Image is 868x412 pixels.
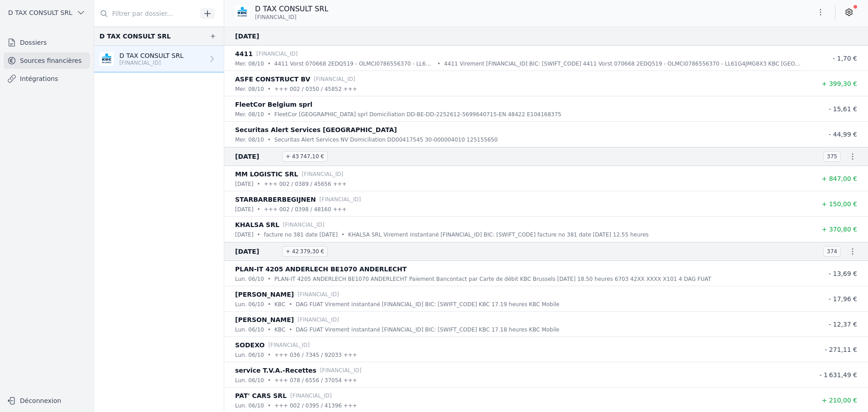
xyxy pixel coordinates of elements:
[4,34,90,51] a: Dossiers
[235,59,264,68] p: mer. 08/10
[235,124,397,135] p: Securitas Alert Services [GEOGRAPHIC_DATA]
[268,300,271,309] div: •
[235,300,264,309] p: lun. 06/10
[235,31,278,42] span: [DATE]
[320,366,362,375] p: [FINANCIAL_ID]
[235,74,310,85] p: ASFE CONSTRUCT BV
[264,205,347,214] p: +++ 002 / 0398 / 48160 +++
[274,85,357,94] p: +++ 002 / 0350 / 45852 +++
[274,300,285,309] p: KBC
[255,14,297,21] span: [FINANCIAL_ID]
[235,169,298,180] p: MM LOGISTIC SRL
[314,75,355,84] p: [FINANCIAL_ID]
[833,55,857,62] span: - 1,70 €
[437,59,440,68] div: •
[264,230,338,239] p: facture no 381 date [DATE]
[829,295,857,303] span: - 17,96 €
[302,170,344,179] p: [FINANCIAL_ID]
[823,151,841,162] span: 375
[235,110,264,119] p: mer. 08/10
[821,226,857,233] span: + 370,80 €
[235,275,264,284] p: lun. 06/10
[235,264,407,275] p: PLAN-IT 4205 ANDERLECH BE1070 ANDERLECHT
[268,59,271,68] div: •
[268,350,271,360] div: •
[348,230,649,239] p: KHALSA SRL Virement instantané [FINANCIAL_ID] BIC: [SWIFT_CODE] facture no 381 date [DATE] 12.55 ...
[829,321,857,328] span: - 12,37 €
[823,246,841,257] span: 374
[282,151,328,162] span: + 43 747,10 €
[289,300,292,309] div: •
[94,46,224,72] a: D TAX CONSULT SRL [FINANCIAL_ID]
[235,180,254,189] p: [DATE]
[283,220,325,229] p: [FINANCIAL_ID]
[829,105,857,113] span: - 15,61 €
[268,85,271,94] div: •
[274,59,434,68] p: 4411 Vorst 070668 2EDQ519 - OLMCI0786556370 - LL61G4JMG8X3
[274,135,498,144] p: Securitas Alert Services NV Domiciliation DD00417545 30-000004010 125155650
[274,350,357,360] p: +++ 036 / 7345 / 92033 +++
[4,52,90,69] a: Sources financières
[444,59,803,68] p: 4411 Virement [FINANCIAL_ID] BIC: [SWIFT_CODE] 4411 Vorst 070668 2EDQ519 - OLMCI0786556370 - LL61...
[825,346,857,353] span: - 271,11 €
[320,195,361,204] p: [FINANCIAL_ID]
[274,275,711,284] p: PLAN-IT 4205 ANDERLECH BE1070 ANDERLECHT Paiement Bancontact par Carte de débit KBC Brussels [DAT...
[297,290,339,299] p: [FINANCIAL_ID]
[235,376,264,385] p: lun. 06/10
[235,314,294,325] p: [PERSON_NAME]
[268,325,271,334] div: •
[94,5,197,22] input: Filtrer par dossier...
[341,230,344,239] div: •
[268,401,271,410] div: •
[235,205,254,214] p: [DATE]
[235,219,279,230] p: KHALSA SRL
[235,246,278,257] span: [DATE]
[297,315,339,324] p: [FINANCIAL_ID]
[268,135,271,144] div: •
[235,230,254,239] p: [DATE]
[235,135,264,144] p: mer. 08/10
[268,110,271,119] div: •
[257,180,260,189] div: •
[235,325,264,334] p: lun. 06/10
[99,52,114,66] img: KBC_BRUSSELS_KREDBEBB.png
[821,80,857,87] span: + 399,30 €
[264,180,347,189] p: +++ 002 / 0389 / 45656 +++
[257,205,260,214] div: •
[235,99,312,110] p: FleetCor Belgium sprl
[268,376,271,385] div: •
[235,194,316,205] p: STARBARBERBEGIJNEN
[235,350,264,360] p: lun. 06/10
[829,270,857,277] span: - 13,69 €
[829,131,857,138] span: - 44,99 €
[4,5,90,20] button: D TAX CONSULT SRL
[257,230,260,239] div: •
[235,151,278,162] span: [DATE]
[274,325,285,334] p: KBC
[235,48,253,59] p: 4411
[235,401,264,410] p: lun. 06/10
[821,397,857,404] span: + 210,00 €
[235,5,250,19] img: KBC_BRUSSELS_KREDBEBB.png
[256,49,298,58] p: [FINANCIAL_ID]
[8,8,72,17] span: D TAX CONSULT SRL
[821,200,857,208] span: + 150,00 €
[235,365,316,376] p: service T.V.A.-Recettes
[255,4,328,14] p: D TAX CONSULT SRL
[274,376,357,385] p: +++ 078 / 6556 / 37054 +++
[296,300,559,309] p: DAG FUAT Virement instantané [FINANCIAL_ID] BIC: [SWIFT_CODE] KBC 17.19 heures KBC Mobile
[235,289,294,300] p: [PERSON_NAME]
[290,391,332,400] p: [FINANCIAL_ID]
[235,390,287,401] p: PAT' CARS SRL
[268,275,271,284] div: •
[289,325,292,334] div: •
[296,325,559,334] p: DAG FUAT Virement instantané [FINANCIAL_ID] BIC: [SWIFT_CODE] KBC 17.18 heures KBC Mobile
[235,340,264,350] p: SODEXO
[819,371,857,379] span: - 1 631,49 €
[235,85,264,94] p: mer. 08/10
[821,175,857,182] span: + 847,00 €
[4,71,90,87] a: Intégrations
[274,401,357,410] p: +++ 002 / 0395 / 41396 +++
[99,31,171,42] div: D TAX CONSULT SRL
[119,59,184,66] p: [FINANCIAL_ID]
